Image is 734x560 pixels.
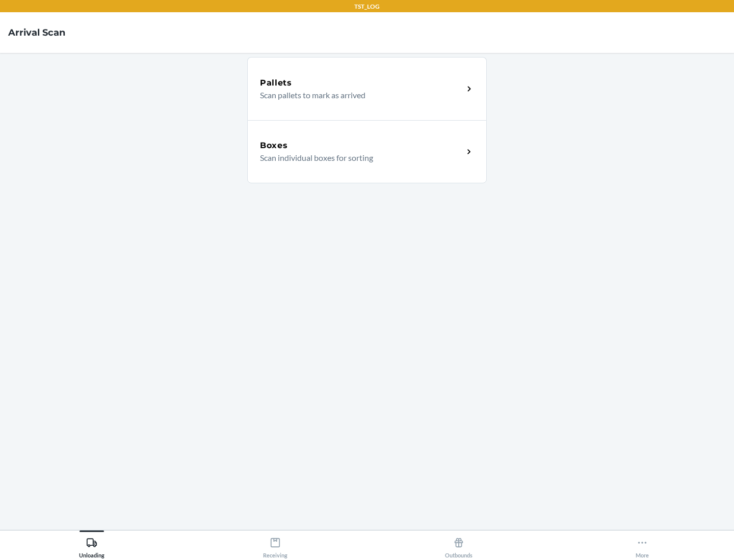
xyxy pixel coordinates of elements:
p: Scan pallets to mark as arrived [260,89,455,101]
div: Receiving [263,533,287,558]
p: TST_LOG [354,2,380,11]
div: Outbounds [445,533,473,558]
div: More [636,533,649,558]
button: More [550,530,734,558]
a: PalletsScan pallets to mark as arrived [247,57,487,120]
h5: Pallets [260,77,292,89]
p: Scan individual boxes for sorting [260,152,455,164]
div: Unloading [79,533,104,558]
h5: Boxes [260,139,288,152]
button: Receiving [183,530,367,558]
button: Outbounds [367,530,550,558]
h4: Arrival Scan [8,26,65,39]
a: BoxesScan individual boxes for sorting [247,120,487,183]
